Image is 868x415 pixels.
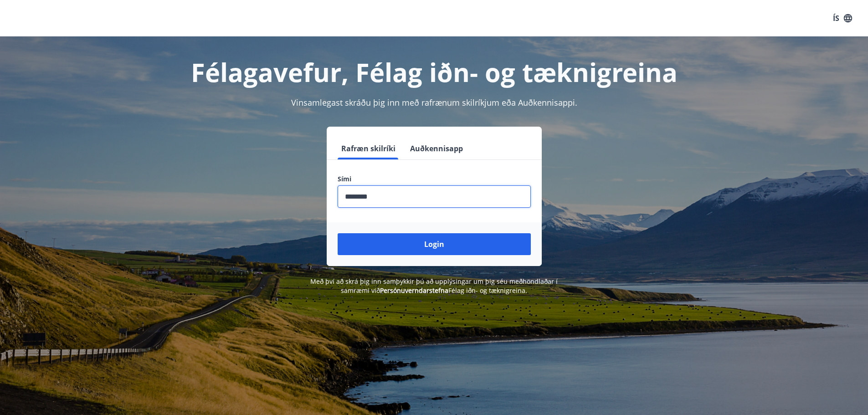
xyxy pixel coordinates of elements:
button: Auðkennisapp [406,138,467,159]
button: ÍS [828,10,857,26]
span: Vinsamlegast skráðu þig inn með rafrænum skilríkjum eða Auðkennisappi. [291,97,577,108]
h1: Félagavefur, Félag iðn- og tæknigreina [117,55,751,89]
span: Með því að skrá þig inn samþykkir þú að upplýsingar um þig séu meðhöndlaðar í samræmi við Félag i... [310,277,558,295]
button: Rafræn skilríki [338,138,399,159]
label: Sími [338,174,531,184]
button: Login [338,233,531,255]
a: Persónuverndarstefna [380,286,448,295]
